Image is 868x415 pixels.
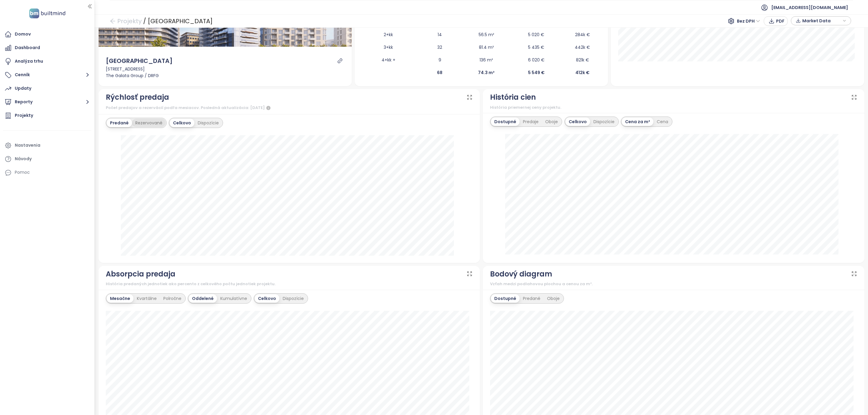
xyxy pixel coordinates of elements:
[106,56,173,66] div: [GEOGRAPHIC_DATA]
[279,294,307,303] div: Dispozície
[110,16,142,27] a: arrow-left Projekty
[528,44,544,50] span: 5 435 €
[528,32,544,38] span: 5 020 €
[255,294,279,303] div: Celkovo
[15,142,40,149] div: Nastavenia
[362,41,415,54] td: 3+kk
[337,58,343,64] a: link
[802,16,841,25] span: Market Data
[764,16,788,26] button: PDF
[107,119,132,127] div: Predané
[106,268,175,280] div: Absorpcia predaja
[490,281,857,287] div: Vzťah medzi podlahovou plochou a cenou za m².
[15,112,33,119] div: Projekty
[143,16,146,27] div: /
[528,57,545,63] span: 6 020 €
[170,119,194,127] div: Celkovo
[465,28,508,41] td: 56.5 m²
[362,28,415,41] td: 2+kk
[3,153,91,165] a: Návody
[520,117,542,126] div: Predaje
[737,17,760,26] span: Bez DPH
[3,110,91,122] a: Projekty
[160,294,185,303] div: Polročne
[622,117,653,126] div: Cena za m²
[106,72,344,79] div: The Galata Group / DRFG
[107,294,134,303] div: Mesačne
[478,70,495,76] b: 74.3 m²
[575,32,590,38] span: 284k €
[3,139,91,151] a: Nastavenia
[148,16,213,27] div: [GEOGRAPHIC_DATA]
[575,70,590,76] b: 412k €
[437,70,442,76] b: 68
[490,105,857,111] div: História priemernej ceny projektu.
[776,18,785,24] span: PDF
[106,105,473,112] div: Počet predajov a rezervácií podľa mesiacov. Posledná aktualizácia: [DATE]
[3,55,91,67] a: Analýza trhu
[106,281,473,287] div: História predaných jednotiek ako percento z celkového počtu jednotiek projektu.
[217,294,250,303] div: Kumulatívne
[542,117,561,126] div: Oboje
[15,44,40,51] div: Dashboard
[415,28,465,41] td: 14
[15,169,30,176] div: Pomoc
[490,92,536,103] div: História cien
[794,16,848,25] div: button
[576,57,589,63] span: 821k €
[528,70,545,76] b: 5 549 €
[106,66,344,72] div: [STREET_ADDRESS]
[27,7,67,20] img: logo
[3,83,91,95] a: Updaty
[15,85,31,92] div: Updaty
[3,69,91,81] button: Cenník
[106,92,169,103] div: Rýchlosť predaja
[194,119,222,127] div: Dispozície
[3,28,91,40] a: Domov
[490,268,552,280] div: Bodový diagram
[544,294,563,303] div: Oboje
[15,58,43,65] div: Analýza trhu
[653,117,671,126] div: Cena
[590,117,618,126] div: Dispozície
[465,41,508,54] td: 81.4 m²
[3,42,91,54] a: Dashboard
[15,155,32,163] div: Návody
[465,54,508,66] td: 136 m²
[491,294,520,303] div: Dostupné
[491,117,520,126] div: Dostupné
[415,54,465,66] td: 9
[110,18,116,24] span: arrow-left
[15,30,31,38] div: Domov
[415,41,465,54] td: 32
[575,44,590,50] span: 442k €
[520,294,544,303] div: Predané
[3,96,91,108] button: Reporty
[189,294,217,303] div: Oddelené
[3,167,91,179] div: Pomoc
[771,0,848,15] span: [EMAIL_ADDRESS][DOMAIN_NAME]
[134,294,160,303] div: Kvartálne
[565,117,590,126] div: Celkovo
[132,119,166,127] div: Rezervované
[362,54,415,66] td: 4+kk +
